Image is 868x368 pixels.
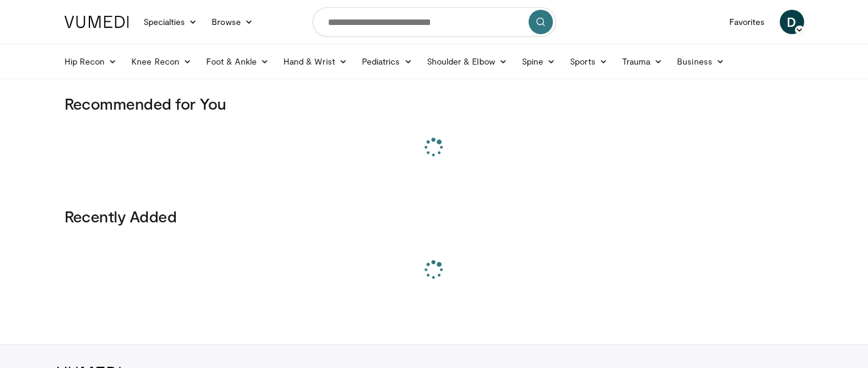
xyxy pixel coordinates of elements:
[355,49,420,74] a: Pediatrics
[57,49,125,74] a: Hip Recon
[722,10,773,34] a: Favorites
[276,49,355,74] a: Hand & Wrist
[64,94,804,113] h3: Recommended for You
[615,49,670,74] a: Trauma
[420,49,515,74] a: Shoulder & Elbow
[136,10,205,34] a: Specialties
[199,49,276,74] a: Foot & Ankle
[563,49,615,74] a: Sports
[64,16,129,28] img: VuMedi Logo
[124,49,199,74] a: Knee Recon
[670,49,732,74] a: Business
[313,7,556,37] input: Search topics, interventions
[515,49,563,74] a: Spine
[64,207,804,226] h3: Recently Added
[204,10,260,34] a: Browse
[780,10,804,34] a: D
